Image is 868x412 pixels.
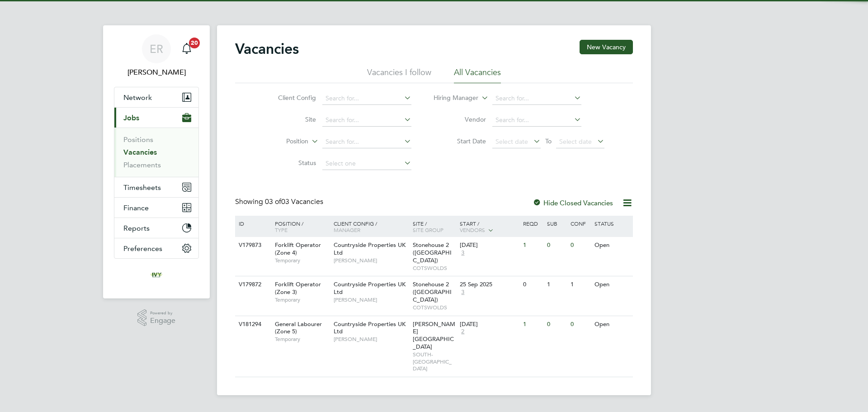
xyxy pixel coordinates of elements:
span: Forklift Operator (Zone 3) [275,280,321,296]
label: Hide Closed Vacancies [533,199,613,207]
a: Vacancies [123,148,157,156]
span: COTSWOLDS [413,304,456,311]
div: ID [236,216,268,231]
span: Type [275,226,288,233]
div: 1 [521,316,544,333]
span: Manager [334,226,360,233]
div: 25 Sep 2025 [460,281,519,289]
div: 0 [521,276,544,293]
span: Stonehouse 2 ([GEOGRAPHIC_DATA]) [413,241,452,264]
a: Positions [123,135,153,144]
label: Position [256,137,308,146]
img: ivyresourcegroup-logo-retina.png [149,268,164,282]
span: Temporary [275,336,329,343]
label: Status [264,159,316,167]
span: General Labourer (Zone 5) [275,320,322,336]
span: [PERSON_NAME][GEOGRAPHIC_DATA] [413,320,455,351]
span: 20 [189,38,200,48]
div: [DATE] [460,321,519,328]
span: Network [123,93,152,102]
button: Timesheets [114,177,198,197]
input: Search for... [322,92,411,105]
span: Forklift Operator (Zone 4) [275,241,321,256]
button: Reports [114,218,198,238]
span: 3 [460,289,466,296]
span: Preferences [123,244,162,253]
div: Sub [545,216,568,231]
span: SOUTH-[GEOGRAPHIC_DATA] [413,351,456,372]
div: 0 [568,316,592,333]
div: Jobs [114,128,198,177]
label: Vendor [434,115,486,123]
span: [PERSON_NAME] [334,257,408,264]
span: 3 [460,249,466,257]
a: Go to home page [114,268,199,282]
label: Start Date [434,137,486,145]
a: Powered byEngage [137,309,176,327]
input: Select one [322,157,411,170]
button: Finance [114,198,198,218]
span: Timesheets [123,183,161,192]
input: Search for... [322,114,411,127]
div: Open [592,237,632,254]
div: [DATE] [460,242,519,249]
a: 20 [178,34,196,63]
span: Finance [123,204,149,212]
button: Jobs [114,108,198,128]
div: 0 [545,316,568,333]
div: 1 [545,276,568,293]
input: Search for... [492,92,581,105]
div: Showing [235,197,325,207]
label: Hiring Manager [426,94,478,103]
span: Reports [123,224,150,232]
span: Countryside Properties UK Ltd [334,241,406,256]
span: Stonehouse 2 ([GEOGRAPHIC_DATA]) [413,280,452,303]
span: Site Group [413,226,443,233]
button: New Vacancy [580,40,633,54]
div: 0 [545,237,568,254]
div: Status [592,216,632,231]
nav: Main navigation [103,25,210,298]
div: V179872 [236,276,268,293]
input: Search for... [322,136,411,148]
div: Open [592,316,632,333]
div: Site / [410,216,458,237]
div: Conf [568,216,592,231]
span: Powered by [150,309,175,317]
span: Emma Randall [114,67,199,78]
span: 2 [460,328,466,336]
span: [PERSON_NAME] [334,296,408,303]
span: Countryside Properties UK Ltd [334,320,406,336]
div: 0 [568,237,592,254]
input: Search for... [492,114,581,127]
span: Select date [495,137,528,146]
span: Countryside Properties UK Ltd [334,280,406,296]
a: ER[PERSON_NAME] [114,34,199,78]
span: Engage [150,317,175,325]
button: Preferences [114,238,198,258]
div: V181294 [236,316,268,333]
span: 03 of [265,197,281,206]
span: Jobs [123,114,139,122]
div: Position / [268,216,331,237]
label: Client Config [264,94,316,102]
a: Placements [123,161,161,169]
span: 03 Vacancies [265,197,323,206]
span: Select date [559,137,592,146]
span: Vendors [460,226,485,233]
span: Temporary [275,257,329,264]
li: Vacancies I follow [367,67,431,83]
span: ER [150,43,163,55]
div: V179873 [236,237,268,254]
div: 1 [521,237,544,254]
li: All Vacancies [454,67,501,83]
div: Client Config / [331,216,410,237]
span: Temporary [275,296,329,303]
h2: Vacancies [235,40,299,58]
div: Open [592,276,632,293]
span: To [542,135,554,147]
span: COTSWOLDS [413,265,456,272]
label: Site [264,115,316,123]
div: 1 [568,276,592,293]
div: Reqd [521,216,544,231]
